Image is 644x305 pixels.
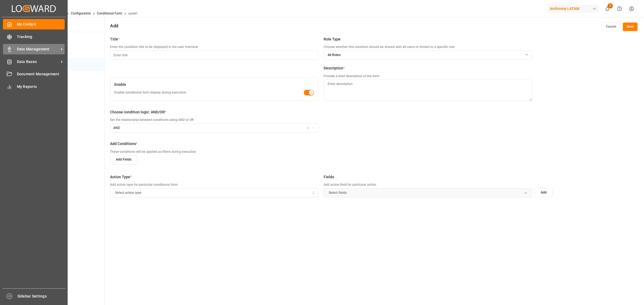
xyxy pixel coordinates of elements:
button: Save [623,23,638,31]
span: All Roles [328,53,341,58]
button: Cancel [602,23,620,31]
a: Tracking [3,31,65,42]
p: Enter the condition title to be displayed in the user interface [110,45,318,50]
span: Select fields [329,191,347,195]
span: Role Type [324,36,341,42]
p: Provide a brief description of the form [324,74,532,79]
a: Document Management [3,69,65,79]
span: Tracking [17,34,65,40]
span: Fields [324,174,334,180]
span: Sidebar Settings [17,293,65,299]
button: show 2 new notifications [601,3,613,15]
span: Select action type [115,191,141,195]
p: Choose whether this condition should be shared with all users or limited to a specific role. [324,45,532,50]
span: Choose condition logic: AND/OR [110,109,165,115]
span: Add Conditions [110,141,136,147]
a: Configuration [71,12,91,15]
span: Description [324,65,343,71]
button: All Roles [324,50,532,60]
button: Archroma LATAM [548,3,601,14]
a: Conditional Form [97,12,122,15]
a: My Reports [3,81,65,92]
p: These conditions will be applied as filters during execution [110,150,638,154]
span: Data Management [17,46,59,52]
p: Enable conditional form display during execution [114,90,186,95]
button: Add [535,188,552,197]
p: Add action type for particular conditional form [110,183,318,187]
span: Data Bases [17,59,59,65]
div: Container Schema [23,2,137,10]
button: Help Center [613,3,625,15]
a: My Cockpit [3,19,65,29]
span: 2 [608,3,613,9]
div: AND [113,126,120,131]
div: Archroma LATAM [548,5,599,13]
p: Add action field for particular action [324,183,532,187]
span: Document Management [17,71,65,77]
span: My Cockpit [17,21,65,27]
span: Action Type [110,174,130,180]
button: Select fields [324,188,532,198]
h4: Add [110,23,118,29]
span: My Reports [17,84,65,90]
button: Add Fields [110,155,137,165]
input: Enter title [110,50,318,60]
span: Title [110,36,118,42]
p: Set the relationship between conditions using AND or OR [110,118,318,122]
span: Enable [114,82,126,87]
